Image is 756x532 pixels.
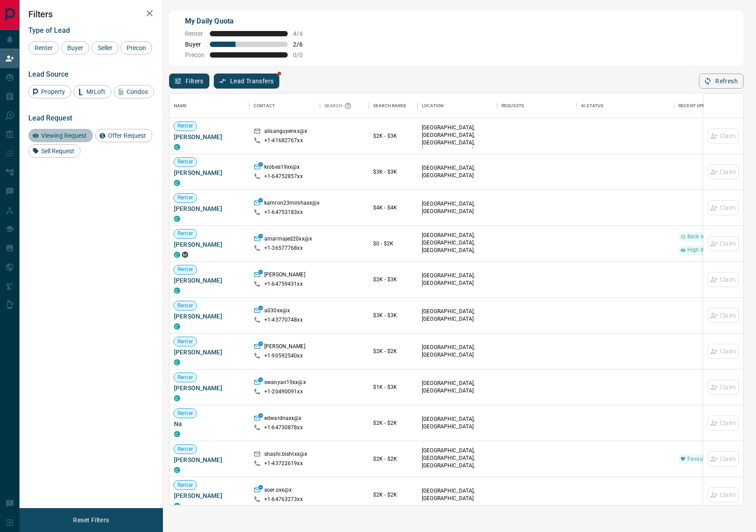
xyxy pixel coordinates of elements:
span: Renter [174,158,197,166]
div: Precon [120,41,152,54]
div: condos.ca [174,359,180,365]
span: Sell Request [38,148,77,155]
div: Location [422,93,444,118]
span: High Interest [684,246,722,254]
div: Search Range [373,93,407,118]
p: [GEOGRAPHIC_DATA], [GEOGRAPHIC_DATA] [422,272,493,287]
p: edwardnaxx@x [264,415,302,424]
div: Renter [28,41,59,54]
div: Offer Request [95,129,152,142]
span: Renter [174,266,197,273]
span: Condos [123,88,151,95]
p: $2K - $3K [373,276,413,283]
p: swanyan19xx@x [264,379,306,388]
div: condos.ca [174,216,180,222]
p: $3K - $3K [373,311,413,319]
p: $0 - $2K [373,240,413,248]
p: [GEOGRAPHIC_DATA], [GEOGRAPHIC_DATA], [GEOGRAPHIC_DATA], [GEOGRAPHIC_DATA] [422,124,493,155]
p: $2K - $3K [373,132,413,140]
p: +1- 43770748xx [264,316,303,324]
p: +1- 43722619xx [264,460,303,467]
p: +1- 36577768xx [264,245,303,252]
p: [GEOGRAPHIC_DATA], [GEOGRAPHIC_DATA] [422,308,493,323]
div: Condos [114,85,154,98]
p: kamron23mirshaxx@x [264,199,320,209]
span: Renter [31,44,56,51]
p: +1- 64752857xx [264,173,303,180]
p: +1- 64759431xx [264,280,303,288]
div: condos.ca [174,180,180,186]
p: krobes19xx@x [264,163,300,173]
span: Renter [174,302,197,310]
div: AI Status [577,93,674,118]
div: Seller [92,41,119,54]
p: +1- 64730878xx [264,424,303,431]
span: Renter [185,30,204,37]
span: Offer Request [105,132,149,139]
p: $4K - $4K [373,204,413,212]
p: [GEOGRAPHIC_DATA], [GEOGRAPHIC_DATA], [GEOGRAPHIC_DATA], [GEOGRAPHIC_DATA] | [GEOGRAPHIC_DATA] [422,447,493,485]
p: +1- 90592540xx [264,352,303,360]
div: Sell Request [28,144,81,158]
span: Renter [174,338,197,346]
p: +1- 64753183xx [264,209,303,216]
div: Contact [254,93,275,118]
div: Search Range [369,93,417,118]
p: $2K - $2K [373,347,413,355]
span: Renter [174,374,197,381]
div: condos.ca [174,467,180,473]
span: Renter [174,122,197,130]
p: +1- 41682767xx [264,137,303,144]
span: [PERSON_NAME] [174,204,245,213]
div: condos.ca [174,144,180,150]
span: Renter [174,446,197,453]
span: 0 / 0 [293,51,312,58]
span: Type of Lead [28,26,70,35]
div: condos.ca [174,287,180,294]
div: Location [417,93,497,118]
p: [GEOGRAPHIC_DATA], [GEOGRAPHIC_DATA] [422,200,493,215]
div: mrloft.ca [182,252,188,258]
div: condos.ca [174,323,180,330]
p: [GEOGRAPHIC_DATA], [GEOGRAPHIC_DATA], [GEOGRAPHIC_DATA], [GEOGRAPHIC_DATA] [422,232,493,262]
div: condos.ca [174,503,180,509]
p: $3K - $3K [373,168,413,176]
div: Viewing Request [28,129,93,142]
span: [PERSON_NAME] [174,168,245,177]
span: [PERSON_NAME] [174,455,245,464]
span: 4 / 4 [293,30,312,37]
div: condos.ca [174,395,180,401]
span: Precon [123,44,149,51]
button: Refresh [699,74,744,89]
div: condos.ca [174,252,180,258]
p: amarmajed20xx@x [264,235,312,245]
p: a030xx@x [264,307,290,316]
span: [PERSON_NAME] [174,491,245,500]
span: Precon [185,51,204,58]
p: My Daily Quota [185,16,312,27]
p: $1K - $3K [373,383,413,391]
div: Requests [497,93,577,118]
span: 2 / 6 [293,41,312,48]
span: Back to Site [684,233,720,241]
span: Renter [174,410,197,417]
p: soer.oxx@x [264,486,292,496]
span: Favourite [684,455,714,463]
span: Na [174,419,245,428]
span: Renter [174,194,197,202]
p: [GEOGRAPHIC_DATA], [GEOGRAPHIC_DATA] [422,164,493,179]
p: $2K - $2K [373,455,413,463]
p: alisanguyenxx@x [264,128,307,137]
p: +1- 64763273xx [264,496,303,503]
span: Buyer [64,44,86,51]
span: Buyer [185,41,204,48]
p: shashi.bishtxx@x [264,450,307,460]
div: Search [324,93,354,118]
h2: Filters [28,9,154,19]
button: Reset Filters [67,513,115,528]
span: [PERSON_NAME] [174,348,245,357]
div: Name [170,93,249,118]
div: Name [174,93,187,118]
span: Lead Source [28,70,69,78]
span: Property [38,88,68,95]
